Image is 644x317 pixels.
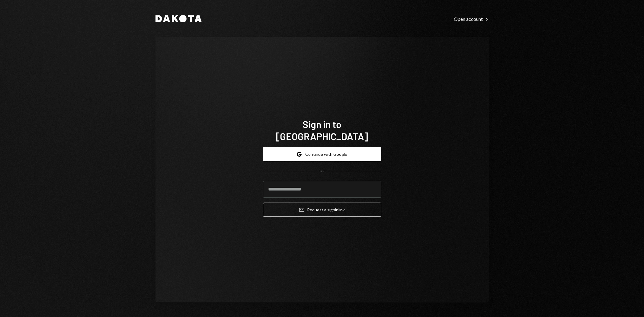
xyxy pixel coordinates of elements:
div: Open account [454,16,489,22]
div: OR [319,168,325,174]
a: Open account [454,15,489,22]
button: Continue with Google [263,147,381,161]
button: Request a signinlink [263,203,381,217]
h1: Sign in to [GEOGRAPHIC_DATA] [263,118,381,142]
